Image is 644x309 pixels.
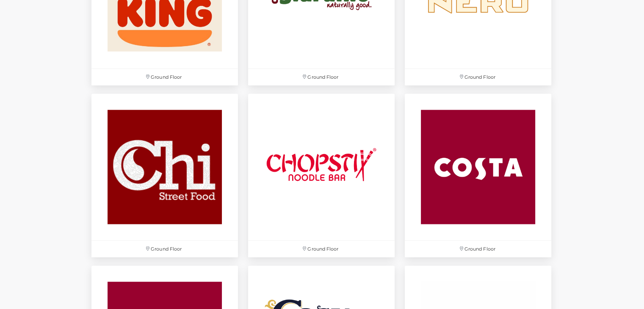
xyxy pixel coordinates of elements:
p: Ground Floor [248,69,395,86]
img: Chi at Festival Place, Basingstoke [91,94,238,240]
p: Ground Floor [91,69,238,86]
p: Ground Floor [91,241,238,257]
a: Ground Floor [401,90,556,262]
p: Ground Floor [248,241,395,257]
p: Ground Floor [405,241,551,257]
a: Chi at Festival Place, Basingstoke Ground Floor [87,90,242,262]
a: Ground Floor [244,90,399,262]
p: Ground Floor [405,69,551,86]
